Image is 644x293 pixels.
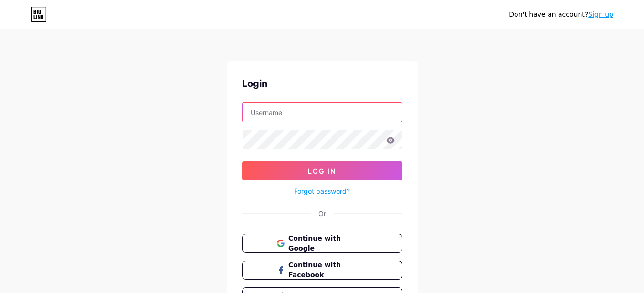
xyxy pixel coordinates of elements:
[242,234,402,253] button: Continue with Google
[243,103,402,122] input: Username
[242,76,402,91] div: Login
[242,161,402,180] button: Log In
[308,167,336,175] span: Log In
[242,261,402,280] button: Continue with Facebook
[588,10,613,18] a: Sign up
[318,209,326,219] div: Or
[509,10,613,20] div: Don't have an account?
[288,260,367,280] span: Continue with Facebook
[294,186,350,196] a: Forgot password?
[288,233,367,253] span: Continue with Google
